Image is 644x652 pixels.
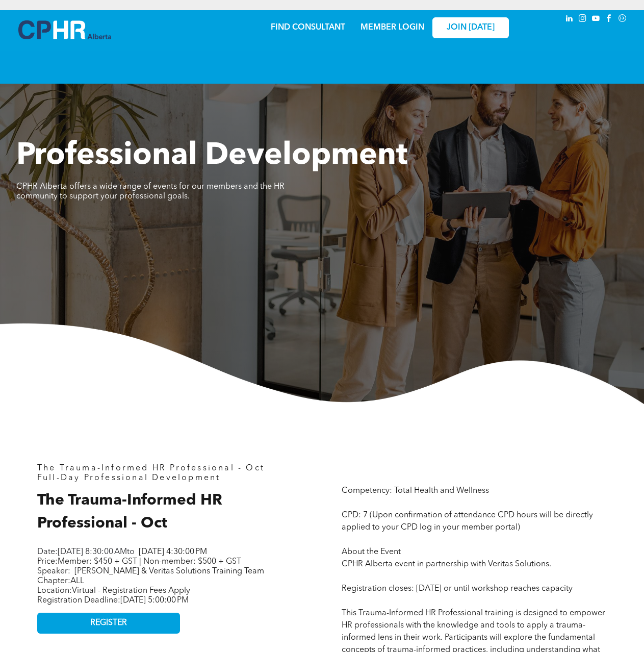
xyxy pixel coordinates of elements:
[37,558,241,566] span: Price:
[37,474,221,482] span: Full-Day Professional Development
[58,558,241,566] span: Member: $450 + GST | Non-member: $500 + GST
[604,13,615,27] a: facebook
[90,618,127,628] span: REGISTER
[16,141,407,171] span: Professional Development
[432,17,509,38] a: JOIN [DATE]
[617,13,628,27] a: Social network
[120,596,189,605] span: [DATE] 5:00:00 PM
[564,13,575,27] a: linkedin
[74,567,264,575] span: [PERSON_NAME] & Veritas Solutions Training Team
[37,464,265,472] span: The Trauma-Informed HR Professional - Oct
[37,567,70,575] span: Speaker:
[72,587,190,595] span: Virtual - Registration Fees Apply
[271,23,345,32] a: FIND CONSULTANT
[16,183,285,200] span: CPHR Alberta offers a wide range of events for our members and the HR community to support your p...
[590,13,602,27] a: youtube
[139,548,207,556] span: [DATE] 4:30:00 PM
[447,23,495,33] span: JOIN [DATE]
[360,23,424,32] a: MEMBER LOGIN
[37,548,135,556] span: Date: to
[37,587,190,605] span: Location: Registration Deadline:
[37,577,84,585] span: Chapter:
[577,13,588,27] a: instagram
[70,577,84,585] span: ALL
[37,613,180,634] a: REGISTER
[58,548,127,556] span: [DATE] 8:30:00 AM
[18,20,111,39] img: A blue and white logo for cp alberta
[37,493,222,531] span: The Trauma-Informed HR Professional - Oct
